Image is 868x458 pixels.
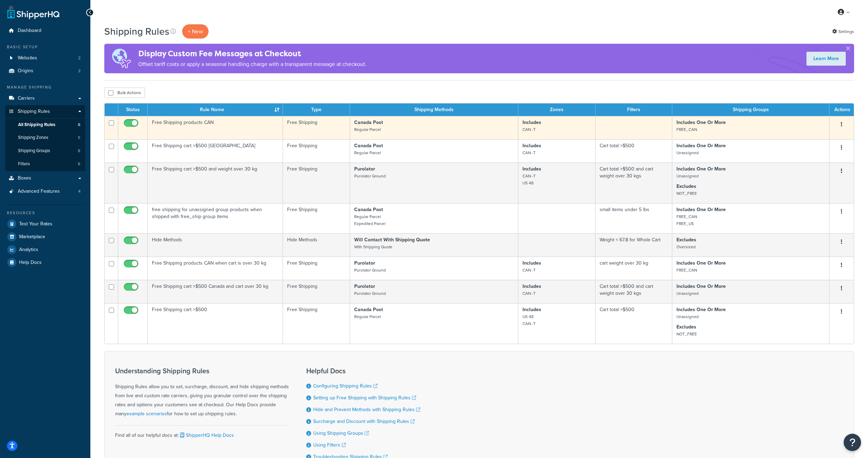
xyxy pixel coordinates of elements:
a: Filters 6 [5,158,85,170]
small: Regular Parcel [354,314,381,320]
div: Basic Setup [5,44,85,50]
h4: Display Custom Fee Messages at Checkout [138,48,366,59]
small: Purolator Ground [354,173,386,179]
span: Filters [18,161,30,167]
button: Open Resource Center [844,434,861,451]
strong: Includes [522,165,541,173]
strong: Includes One Or More [676,283,726,290]
span: Test Your Rates [19,221,52,227]
span: Marketplace [19,234,45,240]
small: With Shipping Quote [354,244,392,250]
span: Advanced Features [18,189,60,194]
span: Shipping Groups [18,148,50,154]
td: free shipping for unassigned group products when shipped with free_ship group items [148,203,283,233]
a: Test Your Rates [5,218,85,230]
a: Using Shipping Groups [313,430,369,437]
small: NOT_FREE [676,190,697,197]
button: Bulk Actions [104,88,145,98]
strong: Canada Post [354,206,383,213]
span: Carriers [18,95,35,101]
td: Free Shipping cart >$500 [148,303,283,344]
a: Configuring Shipping Rules [313,382,378,390]
a: Settings [832,27,854,36]
a: Boxes [5,172,85,185]
a: Setting up Free Shipping with Shipping Rules [313,394,416,401]
h3: Understanding Shipping Rules [115,367,289,375]
th: Shipping Groups [672,103,829,116]
strong: Includes One Or More [676,206,726,213]
span: Shipping Rules [18,109,50,115]
span: 2 [78,68,81,74]
a: ShipperHQ Home [7,5,59,19]
li: Shipping Rules [5,105,85,171]
small: Unassigned [676,290,699,297]
th: Status [118,103,148,116]
div: Manage Shipping [5,84,85,90]
small: Purolator Ground [354,290,386,297]
a: Carriers [5,92,85,105]
strong: Includes [522,283,541,290]
td: Free Shipping [283,280,350,303]
small: US 48 CAN -T [522,314,536,327]
a: Hide and Prevent Methods with Shipping Rules [313,406,420,413]
li: Shipping Zones [5,131,85,144]
td: Free Shipping products CAN when cart is over 30 kg [148,257,283,280]
a: Using Filters [313,441,346,449]
strong: Includes [522,142,541,149]
a: Analytics [5,243,85,256]
span: 2 [78,55,81,61]
a: Shipping Groups 8 [5,144,85,157]
td: Cart total >$500 [595,303,672,344]
span: 8 [78,148,80,154]
small: CAN -T [522,290,536,297]
span: Boxes [18,175,31,181]
span: Dashboard [18,28,41,34]
td: Weight < 67.8 for Whole Cart [595,233,672,257]
th: Actions [829,103,854,116]
strong: Excludes [676,236,696,243]
div: Resources [5,210,85,216]
th: Shipping Methods [350,103,518,116]
td: Free Shipping [283,303,350,344]
span: 6 [78,161,80,167]
td: Hide Methods [283,233,350,257]
a: Websites 2 [5,52,85,65]
td: Free Shipping cart >$500 and weight over 30 kg [148,163,283,203]
td: Cart total >$500 and cart weight over 30 kgs [595,163,672,203]
a: example scenarios [127,410,167,417]
th: Filters [595,103,672,116]
strong: Canada Post [354,306,383,313]
td: small items under 5 lbs [595,203,672,233]
strong: Includes [522,119,541,126]
span: Origins [18,68,33,74]
strong: Canada Post [354,119,383,126]
th: Rule Name : activate to sort column ascending [148,103,283,116]
td: Free Shipping products CAN [148,116,283,139]
small: CAN -T [522,126,536,133]
li: Marketplace [5,231,85,243]
td: Free Shipping [283,203,350,233]
small: FREE_CAN FREE_US [676,214,697,227]
td: Free Shipping [283,116,350,139]
div: Shipping Rules allow you to set, surcharge, discount, and hide shipping methods from live and cus... [115,367,289,418]
small: CAN -T US 48 [522,173,536,186]
small: CAN -T [522,150,536,156]
a: Help Docs [5,256,85,269]
a: All Shipping Rules 8 [5,118,85,131]
a: Shipping Rules [5,105,85,118]
strong: Excludes [676,183,696,190]
p: + New [182,24,209,39]
span: Websites [18,55,37,61]
li: Websites [5,52,85,65]
a: Surcharge and Discount with Shipping Rules [313,418,415,425]
strong: Includes One Or More [676,165,726,173]
td: cart weight over 30 kg [595,257,672,280]
a: Dashboard [5,24,85,37]
strong: Excludes [676,323,696,331]
span: 4 [78,189,81,194]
